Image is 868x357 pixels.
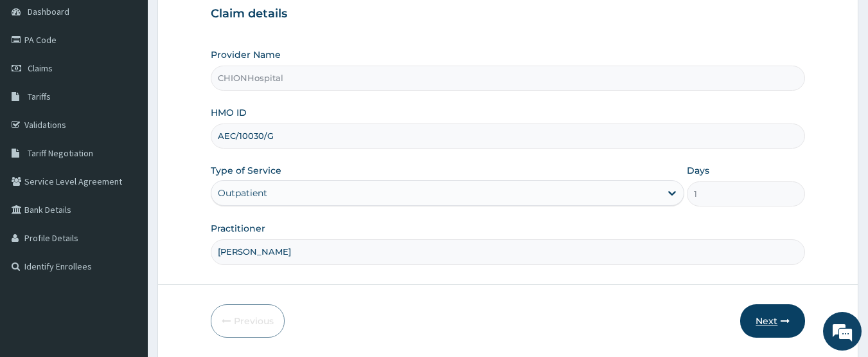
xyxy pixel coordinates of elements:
label: Provider Name [211,48,281,61]
div: Minimize live chat window [211,6,242,37]
label: HMO ID [211,106,247,119]
input: Enter Name [211,239,806,264]
img: d_794563401_company_1708531726252_794563401 [24,64,52,96]
span: Dashboard [28,6,69,17]
textarea: Type your message and hit 'Enter' [6,228,245,273]
button: Next [740,304,805,338]
h3: Claim details [211,7,806,21]
input: Enter HMO ID [211,124,806,149]
label: Type of Service [211,164,281,177]
span: Tariff Negotiation [28,147,93,159]
label: Days [687,164,709,177]
label: Practitioner [211,222,265,235]
div: Outpatient [218,187,267,199]
span: Tariffs [28,91,51,102]
div: Chat with us now [67,72,216,89]
button: Previous [211,304,285,338]
span: Claims [28,62,53,74]
span: We're online! [75,100,177,230]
